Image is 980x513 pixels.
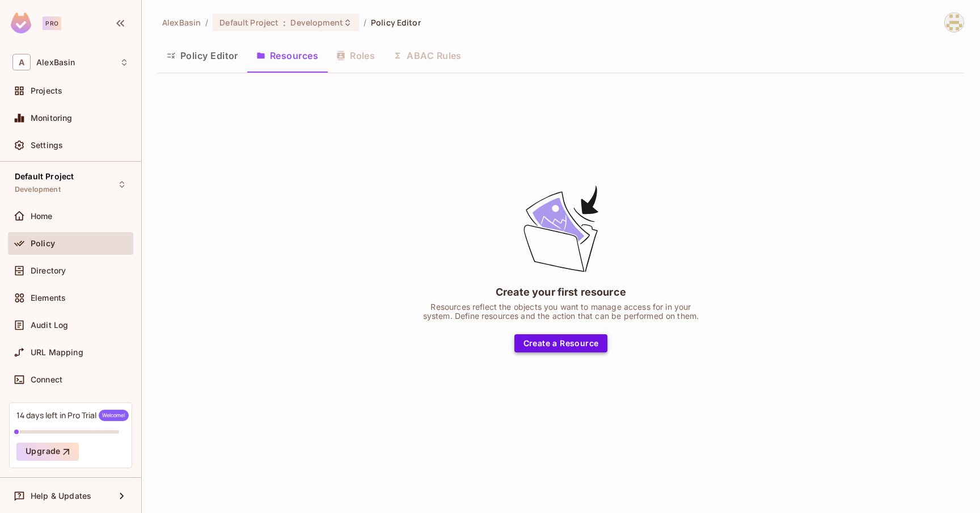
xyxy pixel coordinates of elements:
span: A [12,54,31,70]
span: Audit Log [31,321,68,330]
span: the active workspace [162,17,201,28]
span: Policy [31,239,55,248]
span: Home [31,212,53,221]
span: Help & Updates [31,491,91,501]
span: Connect [31,375,62,384]
div: Pro [43,16,61,30]
span: URL Mapping [31,348,83,357]
span: Settings [31,141,63,150]
button: Resources [247,41,327,70]
li: / [205,17,208,28]
button: Policy Editor [158,41,247,70]
img: SReyMgAAAABJRU5ErkJggg== [11,12,31,33]
span: Welcome! [99,410,129,421]
li: / [364,17,366,28]
div: Resources reflect the objects you want to manage access for in your system. Define resources and ... [419,302,703,321]
span: Development [15,185,61,194]
div: 14 days left in Pro Trial [16,410,129,421]
span: Elements [31,293,66,302]
span: Projects [31,86,62,95]
button: Create a Resource [514,334,608,352]
span: Monitoring [31,113,73,123]
span: : [282,18,286,27]
span: Development [290,17,343,28]
span: Directory [31,266,66,275]
div: Create your first resource [496,285,626,299]
span: Workspace: AlexBasin [36,58,75,67]
button: Upgrade [16,443,79,461]
span: Policy Editor [371,17,421,28]
span: Default Project [219,17,278,28]
img: Alex Basin [945,13,964,32]
span: Default Project [15,172,74,181]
